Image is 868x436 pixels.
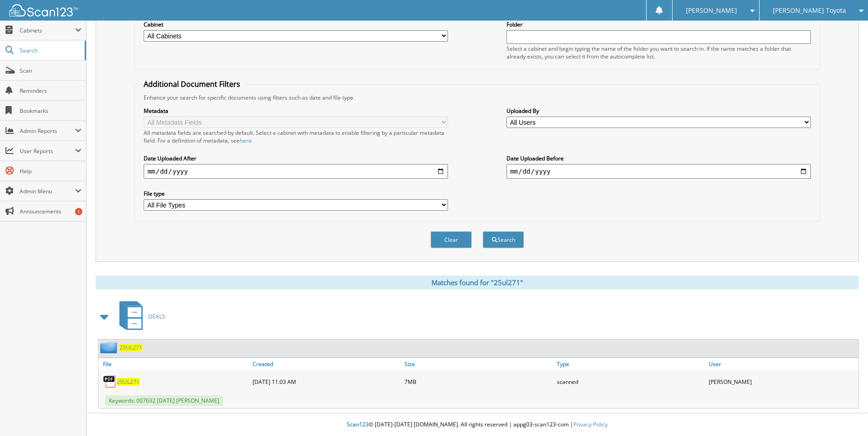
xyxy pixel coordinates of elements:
label: Folder [507,21,811,28]
span: Cabinets [20,27,75,34]
legend: Additional Document Filters [139,79,245,89]
a: Privacy Policy [573,420,608,428]
a: 25UL271 [119,344,142,351]
a: Size [402,358,554,370]
span: Reminders [20,87,81,95]
a: here [240,137,252,144]
div: [PERSON_NAME] [706,372,858,391]
img: scan123-logo-white.svg [9,4,78,16]
img: folder2.png [100,342,119,353]
span: Scan123 [347,420,369,428]
input: end [507,164,811,179]
img: PDF.png [103,375,117,388]
a: DEALS [114,298,165,335]
label: Cabinet [144,21,448,28]
button: Clear [431,231,472,248]
label: Date Uploaded After [144,154,448,162]
span: Help [20,167,81,175]
div: Select a cabinet and begin typing the name of the folder you want to search in. If the name match... [507,45,811,60]
div: Enhance your search for specific documents using filters such as date and file type. [139,94,815,101]
span: Scan [20,67,81,74]
span: Bookmarks [20,107,81,115]
div: © [DATE]-[DATE] [DOMAIN_NAME]. All rights reserved | appg03-scan123-com | [86,414,868,436]
iframe: Chat Widget [822,392,868,436]
span: Announcements [20,207,81,215]
label: Uploaded By [507,107,811,115]
span: Admin Reports [20,127,75,135]
a: Type [555,358,706,370]
span: Search [20,47,80,54]
div: 1 [75,208,82,215]
span: Admin Menu [20,187,75,195]
a: File [98,358,250,370]
label: Date Uploaded Before [507,154,811,162]
div: [DATE] 11:03 AM [250,372,402,391]
a: User [706,358,858,370]
div: 7MB [402,372,554,391]
span: [PERSON_NAME] [686,8,737,13]
div: scanned [555,372,706,391]
a: Created [250,358,402,370]
div: All metadata fields are searched by default. Select a cabinet with metadata to enable filtering b... [144,129,448,144]
label: Metadata [144,107,448,115]
label: File type [144,190,448,197]
button: Search [483,231,524,248]
span: DEALS [148,313,165,320]
input: start [144,164,448,179]
span: User Reports [20,147,75,155]
a: 25UL271 [117,378,140,386]
div: Matches found for "25ul271" [96,276,859,289]
span: [PERSON_NAME] Toyota [773,8,846,13]
span: Keywords: 007692 [DATE] [PERSON_NAME] [105,395,223,406]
